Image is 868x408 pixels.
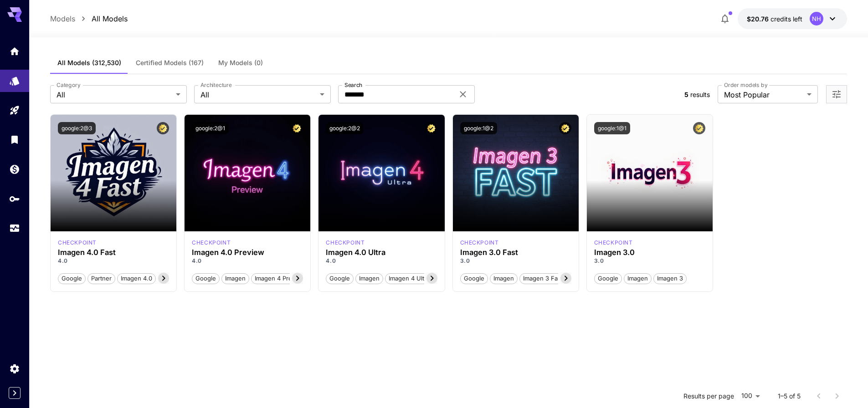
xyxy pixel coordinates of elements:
[460,248,571,257] h3: Imagen 3.0 Fast
[326,239,365,247] p: checkpoint
[326,239,365,247] div: imagen4ultra
[9,46,20,57] div: Home
[594,239,633,247] div: imagen3
[326,248,437,257] h3: Imagen 4.0 Ultra
[251,272,309,284] button: Imagen 4 Preview
[683,392,734,401] p: Results per page
[252,274,308,283] span: Imagen 4 Preview
[595,274,621,283] span: Google
[831,89,842,100] button: Open more filters
[326,257,437,265] p: 4.0
[385,272,433,284] button: Imagen 4 Ultra
[724,81,767,89] label: Order models by
[490,274,517,283] span: Imagen
[200,89,316,100] span: All
[192,274,219,283] span: Google
[326,272,354,284] button: Google
[684,91,688,98] span: 5
[690,91,710,98] span: results
[92,13,128,24] a: All Models
[747,14,802,24] div: $20.7574
[460,257,571,265] p: 3.0
[490,272,518,284] button: Imagen
[58,122,96,134] button: google:2@3
[192,257,303,265] p: 4.0
[222,274,249,283] span: Imagen
[56,89,172,100] span: All
[157,122,169,134] button: Certified Model – Vetted for best performance and includes a commercial license.
[58,239,97,247] p: checkpoint
[221,272,249,284] button: Imagen
[58,239,97,247] div: imagen4fast
[87,272,115,284] button: Partner
[9,223,20,234] div: Usage
[594,257,705,265] p: 3.0
[58,248,169,257] h3: Imagen 4.0 Fast
[778,392,801,401] p: 1–5 of 5
[50,13,128,24] nav: breadcrumb
[738,389,763,403] div: 100
[58,257,169,265] p: 4.0
[9,105,20,116] div: Playground
[192,248,303,257] h3: Imagen 4.0 Preview
[460,239,499,247] div: imagen3fast
[594,122,630,134] button: google:1@1
[355,272,383,284] button: Imagen
[724,89,803,100] span: Most Popular
[200,81,231,89] label: Architecture
[460,272,488,284] button: Google
[738,8,847,29] button: $20.7574NH
[747,15,770,23] span: $20.76
[88,274,115,283] span: Partner
[9,75,20,87] div: Models
[218,59,263,67] span: My Models (0)
[594,239,633,247] p: checkpoint
[461,274,488,283] span: Google
[192,272,220,284] button: Google
[326,274,353,283] span: Google
[192,239,231,247] p: checkpoint
[326,122,364,134] button: google:2@2
[9,134,20,145] div: Library
[624,272,652,284] button: Imagen
[460,239,499,247] p: checkpoint
[594,248,705,257] h3: Imagen 3.0
[425,122,437,134] button: Certified Model – Vetted for best performance and includes a commercial license.
[58,272,86,284] button: Google
[356,274,383,283] span: Imagen
[344,81,362,89] label: Search
[810,12,823,25] div: NH
[654,274,686,283] span: Imagen 3
[594,272,622,284] button: Google
[118,274,155,283] span: Imagen 4.0
[770,15,802,23] span: credits left
[460,122,497,134] button: google:1@2
[50,13,75,24] a: Models
[136,59,204,67] span: Certified Models (167)
[291,122,303,134] button: Certified Model – Vetted for best performance and includes a commercial license.
[624,274,651,283] span: Imagen
[117,272,156,284] button: Imagen 4.0
[693,122,705,134] button: Certified Model – Vetted for best performance and includes a commercial license.
[653,272,687,284] button: Imagen 3
[520,274,566,283] span: Imagen 3 Fast
[56,81,81,89] label: Category
[9,163,20,175] div: Wallet
[9,363,20,374] div: Settings
[9,387,21,399] button: Expand sidebar
[192,122,229,134] button: google:2@1
[385,274,433,283] span: Imagen 4 Ultra
[58,274,85,283] span: Google
[9,193,20,204] div: API Keys
[519,272,566,284] button: Imagen 3 Fast
[559,122,571,134] button: Certified Model – Vetted for best performance and includes a commercial license.
[57,59,121,67] span: All Models (312,530)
